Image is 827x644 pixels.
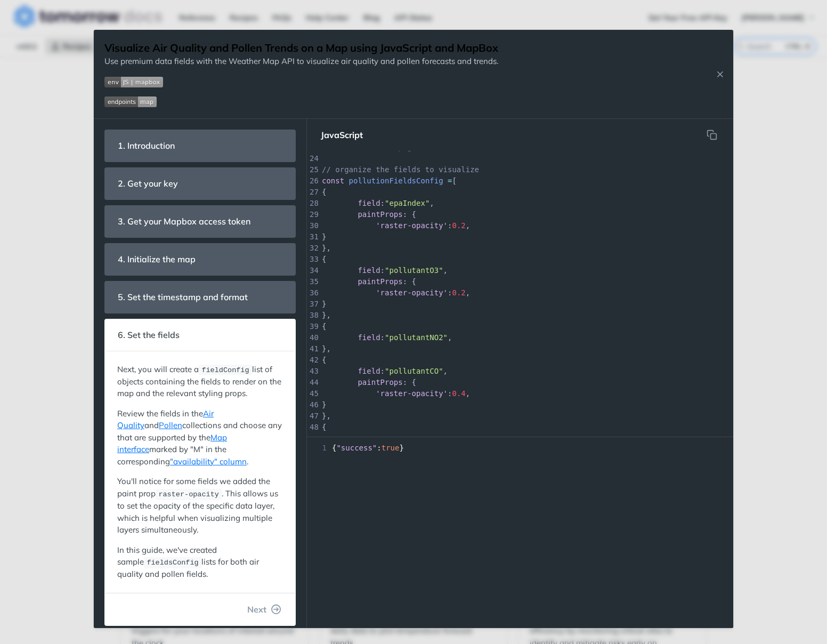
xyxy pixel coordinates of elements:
[466,389,470,398] span: ,
[307,187,318,198] div: 27
[117,408,283,468] p: Review the fields in the and collections and choose any that are supported by the marked by "M" i...
[448,288,452,297] span: :
[701,124,723,146] button: Copy
[307,254,318,265] div: 33
[376,389,448,398] span: 'raster-opacity'
[110,249,203,270] span: 4. Initialize the map
[448,221,452,230] span: :
[110,211,258,232] span: 3. Get your Mapbox access token
[376,288,448,297] span: 'raster-opacity'
[322,322,326,331] span: {
[380,367,385,375] span: :
[104,167,296,200] section: 2. Get your key
[322,356,326,364] span: {
[201,366,249,374] span: fieldConfig
[385,367,443,375] span: "pollutantCO"
[307,442,733,454] div: { : }
[104,96,157,107] img: endpoint
[380,199,385,207] span: :
[117,476,283,536] p: You'll notice for some fields we added the paint prop . This allows us to set the opacity of the ...
[358,367,380,375] span: field
[385,199,429,207] span: "epaIndex"
[322,143,344,151] span: const
[403,378,416,387] span: : {
[358,277,402,286] span: paintProps
[358,378,402,387] span: paintProps
[104,281,296,313] section: 5. Set the timestamp and format
[307,287,318,299] div: 36
[307,299,318,310] div: 37
[307,355,318,366] div: 42
[322,423,326,431] span: {
[452,176,456,185] span: [
[380,266,385,275] span: :
[104,95,498,108] span: Expand image
[452,288,465,297] span: 0.2
[322,232,326,241] span: }
[376,221,448,230] span: 'raster-opacity'
[322,143,421,151] span: ;
[104,243,296,276] section: 4. Initialize the map
[322,400,326,409] span: }
[307,198,318,209] div: 28
[104,319,296,626] section: 6. Set the fieldsNext, you will create afieldConfiglist of objects containing the fields to rende...
[307,343,318,355] div: 41
[448,333,452,342] span: ,
[322,412,331,420] span: },
[429,199,434,207] span: ,
[307,422,318,433] div: 48
[247,603,266,616] span: Next
[385,266,443,275] span: "pollutantO3"
[349,143,376,151] span: format
[448,176,452,185] span: =
[307,399,318,410] div: 46
[104,130,296,162] section: 1. Introduction
[452,221,465,230] span: 0.2
[104,76,498,88] span: Expand image
[385,333,448,342] span: "pollutantNO2"
[307,410,318,422] div: 47
[147,559,198,567] span: fieldsConfig
[322,300,326,308] span: }
[307,388,318,399] div: 45
[349,176,443,185] span: pollutionFieldsConfig
[466,288,470,297] span: ,
[307,310,318,321] div: 38
[307,265,318,276] div: 34
[322,344,331,353] span: },
[380,333,385,342] span: :
[307,209,318,220] div: 29
[307,276,318,287] div: 35
[307,231,318,243] div: 31
[159,420,182,430] a: Pollen
[403,210,416,219] span: : {
[110,173,185,194] span: 2. Get your key
[358,210,402,219] span: paintProps
[452,389,465,398] span: 0.4
[104,205,296,238] section: 3. Get your Mapbox access token
[104,55,498,68] p: Use premium data fields with the Weather Map API to visualize air quality and pollen forecasts an...
[307,321,318,332] div: 39
[712,69,728,79] button: Close Recipe
[466,221,470,230] span: ,
[322,311,331,319] span: },
[382,444,400,452] span: true
[170,456,247,466] a: "availability" column
[443,367,448,375] span: ,
[380,143,385,151] span: =
[110,135,182,156] span: 1. Introduction
[307,332,318,343] div: 40
[358,266,380,275] span: field
[307,366,318,377] div: 43
[307,442,330,454] span: 1
[104,41,498,55] h1: Visualize Air Quality and Pollen Trends on a Map using JavaScript and MapBox
[117,544,283,581] p: In this guide, we've created sample lists for both air quality and pollen fields.
[117,364,283,400] p: Next, you will create a list of objects containing the fields to render on the map and the releva...
[707,130,717,140] svg: hidden
[110,325,187,345] span: 6. Set the fields
[358,199,380,207] span: field
[403,277,416,286] span: : {
[312,124,371,146] button: JavaScript
[307,220,318,231] div: 30
[307,175,318,187] div: 26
